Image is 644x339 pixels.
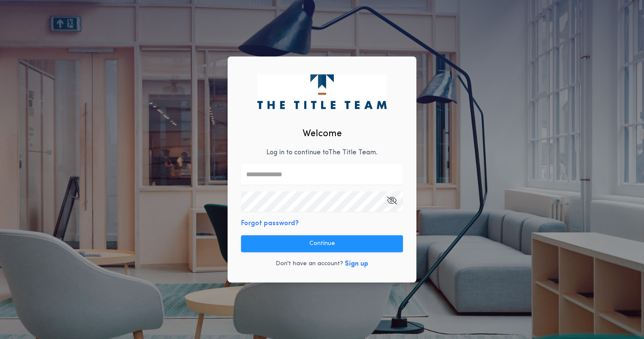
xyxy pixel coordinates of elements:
button: Continue [241,235,403,252]
p: Don't have an account? [276,260,343,268]
p: Log in to continue to The Title Team . [266,148,378,158]
button: Sign up [345,259,368,269]
h2: Welcome [303,127,342,141]
button: Forgot password? [241,218,299,229]
img: logo [257,74,386,109]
